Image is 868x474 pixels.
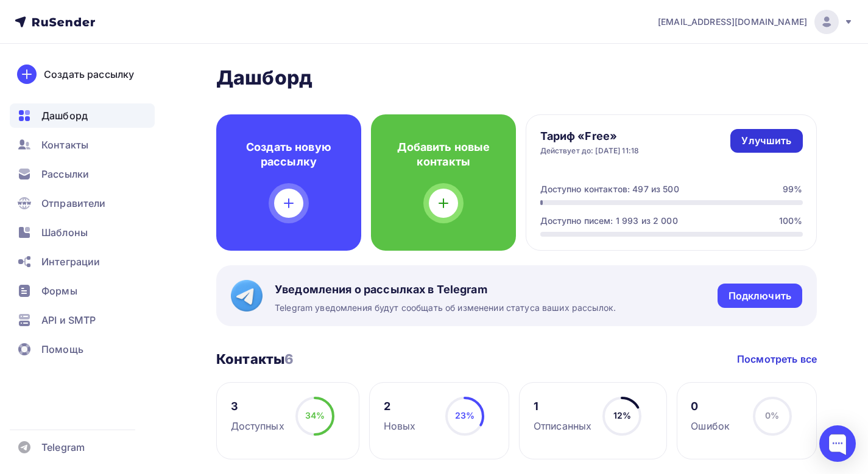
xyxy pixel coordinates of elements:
span: Уведомления о рассылках в Telegram [275,282,616,297]
a: Посмотреть все [737,352,817,366]
div: 2 [384,399,416,414]
div: Доступных [231,419,284,433]
div: Доступно писем: 1 993 из 2 000 [540,215,678,227]
span: Рассылки [41,167,89,181]
span: API и SMTP [41,313,96,327]
span: [EMAIL_ADDRESS][DOMAIN_NAME] [658,16,807,28]
h4: Тариф «Free» [540,129,640,144]
span: 0% [765,410,779,420]
div: 1 [534,399,591,414]
div: Создать рассылку [44,67,134,82]
h4: Добавить новые контакты [390,140,496,169]
div: Отписанных [534,419,591,433]
div: Подключить [729,289,791,303]
span: Формы [41,284,77,298]
span: 12% [613,410,631,420]
a: Дашборд [10,103,155,128]
span: Telegram уведомления будут сообщать об изменении статуса ваших рассылок. [275,302,616,314]
div: 99% [783,183,802,195]
span: Помощь [41,342,83,357]
div: Ошибок [691,419,730,433]
div: 100% [779,215,803,227]
a: Рассылки [10,162,155,186]
div: 0 [691,399,730,414]
span: 34% [305,410,325,420]
a: Отправители [10,191,155,215]
span: Дашборд [41,108,88,123]
a: Шаблоны [10,220,155,245]
span: 6 [284,351,294,367]
h3: Контакты [216,350,294,368]
h4: Создать новую рассылку [236,140,342,169]
span: Telegram [41,440,85,455]
span: Интеграции [41,254,100,269]
h2: Дашборд [216,66,817,90]
a: Формы [10,279,155,303]
div: Новых [384,419,416,433]
span: Контакты [41,138,88,152]
div: Доступно контактов: 497 из 500 [540,183,679,195]
a: [EMAIL_ADDRESS][DOMAIN_NAME] [658,10,853,34]
div: Улучшить [741,134,791,148]
div: Действует до: [DATE] 11:18 [540,146,640,156]
span: Отправители [41,196,106,211]
span: Шаблоны [41,225,88,240]
a: Контакты [10,133,155,157]
span: 23% [455,410,475,420]
div: 3 [231,399,284,414]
